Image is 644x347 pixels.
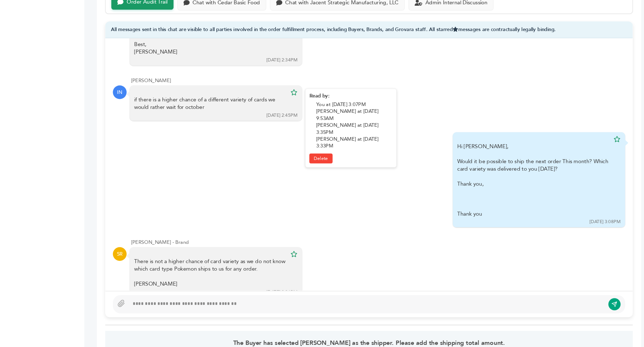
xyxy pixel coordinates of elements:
label: Shipping Total [299,337,362,344]
div: [PERSON_NAME] at [DATE] 9:53AM [328,101,400,114]
div: There is not a higher chance of card variety as we do not know which card type Pokemon ships to u... [158,242,301,270]
div: [PERSON_NAME] [155,72,618,79]
div: You at [DATE] 3:07PM [328,95,400,101]
div: [PERSON_NAME] at [DATE] 3:35PM [328,114,400,127]
div: Best, [158,38,301,45]
div: [PERSON_NAME] [158,45,301,52]
div: [DATE] 2:34PM [282,53,311,59]
div: if there is a higher chance of a different variety of cards we would rather wait for october [158,90,301,104]
div: Hi [PERSON_NAME], [461,134,604,204]
p: The Buyer has selected [PERSON_NAME] as the shipper. Please add the shipping total amount. [150,317,605,326]
div: Thank you, [461,169,604,176]
div: [DATE] 2:45PM [282,105,311,111]
div: All messages sent in this chat are visible to all parties involved in the order fulfillment proce... [131,20,625,36]
div: [PERSON_NAME] at [DATE] 3:33PM [328,127,400,140]
div: Would it be possible to ship the next order This month? Which card variety was delivered to you [... [461,148,604,162]
div: [DATE] 3:08PM [585,205,614,211]
div: [PERSON_NAME] - Brand [155,224,618,230]
div: [DATE] 3:36PM [282,271,311,277]
div: [PERSON_NAME] [158,263,301,270]
div: IN [138,80,151,93]
a: Delete [322,144,344,154]
div: SR [138,232,151,245]
strong: Read by: [322,87,341,93]
div: Thank you [461,197,604,204]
